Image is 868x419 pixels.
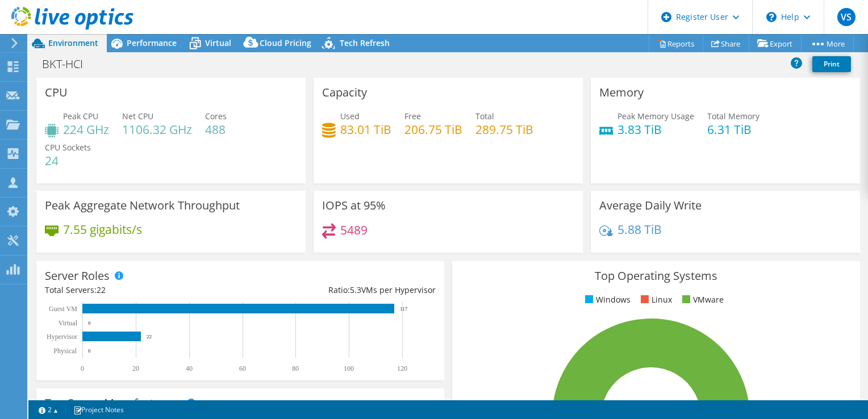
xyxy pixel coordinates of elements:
h3: Memory [599,86,644,99]
text: 40 [186,364,193,372]
span: Peak CPU [63,111,98,121]
text: 0 [88,320,91,326]
text: 0 [81,364,84,372]
span: CPU Sockets [45,142,91,153]
h4: 289.75 TiB [475,123,533,136]
h4: 7.55 gigabits/s [63,223,142,236]
h3: Top Server Manufacturers [45,397,182,409]
text: 117 [400,306,408,312]
a: 2 [31,403,66,417]
h3: Server Roles [45,270,110,282]
li: VMware [679,294,724,306]
text: 100 [344,364,354,372]
span: Performance [127,37,177,48]
span: Total [475,111,494,121]
text: 80 [292,364,299,372]
h3: IOPS at 95% [322,199,386,212]
span: Total Memory [707,111,759,121]
li: Linux [638,294,672,306]
div: Total Servers: [45,284,240,296]
h4: 488 [205,123,227,136]
text: Physical [53,347,77,355]
h4: 83.01 TiB [340,123,391,136]
span: Environment [48,37,98,48]
span: Used [340,111,360,121]
span: 22 [97,284,106,295]
h3: CPU [45,86,68,99]
svg: \n [766,12,777,22]
h4: 5.88 TiB [617,223,662,236]
span: Cores [205,111,227,121]
h4: 224 GHz [63,123,109,136]
text: Guest VM [49,305,77,313]
a: Project Notes [65,403,132,417]
h4: 5489 [340,224,368,236]
span: Tech Refresh [340,37,390,48]
h1: BKT-HCI [37,58,101,70]
h4: 6.31 TiB [707,123,759,136]
span: Cloud Pricing [260,37,311,48]
a: Print [812,56,851,72]
h3: Peak Aggregate Network Throughput [45,199,240,212]
span: Virtual [205,37,231,48]
text: Hypervisor [47,333,77,341]
h3: Top Operating Systems [461,270,852,282]
span: Net CPU [122,111,153,121]
a: Export [749,35,802,52]
a: More [801,35,854,52]
span: Peak Memory Usage [617,111,694,121]
h4: 206.75 TiB [404,123,462,136]
h3: Average Daily Write [599,199,702,212]
li: Windows [582,294,631,306]
h4: 3.83 TiB [617,123,694,136]
a: Reports [649,35,703,52]
a: Share [703,35,749,52]
h4: 24 [45,154,91,167]
text: 60 [239,364,246,372]
text: 120 [397,364,407,372]
text: 20 [132,364,139,372]
h4: 1106.32 GHz [122,123,192,136]
text: 0 [88,348,91,354]
h3: Capacity [322,86,367,99]
text: 22 [147,334,152,340]
span: 5.3 [350,284,361,295]
div: Ratio: VMs per Hypervisor [240,284,436,296]
span: Free [404,111,421,121]
span: VS [837,8,856,26]
text: Virtual [59,319,78,327]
